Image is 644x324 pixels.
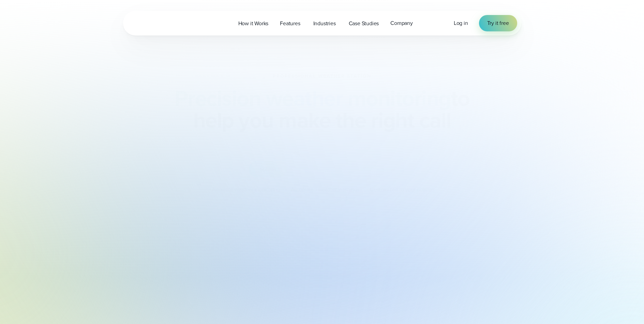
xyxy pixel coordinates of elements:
[390,19,413,27] span: Company
[238,19,269,28] span: How it Works
[233,16,274,30] a: How it Works
[343,16,385,30] a: Case Studies
[349,19,379,28] span: Case Studies
[454,19,468,27] a: Log in
[313,19,336,28] span: Industries
[454,19,468,27] span: Log in
[280,19,300,28] span: Features
[479,15,517,31] a: Try it free
[487,19,509,27] span: Try it free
